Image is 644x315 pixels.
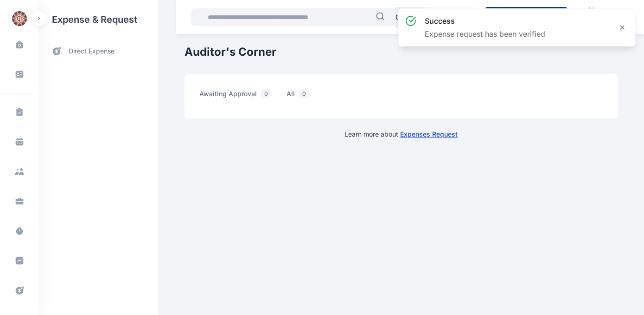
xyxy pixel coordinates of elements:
[299,89,310,98] span: 0
[576,3,607,31] a: Calendar
[425,28,545,39] p: Expense request has been verified
[199,89,287,104] a: awaiting approval0
[425,15,545,26] h3: success
[287,89,325,104] a: all0
[69,46,115,56] span: direct expense
[401,130,458,138] a: Expenses Request
[199,89,275,104] span: awaiting approval
[39,39,158,64] a: direct expense
[185,45,618,59] h1: Auditor's Corner
[287,89,313,104] span: all
[395,13,424,22] p: 00 : 00 : 00
[345,130,458,139] p: Learn more about
[261,89,272,98] span: 0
